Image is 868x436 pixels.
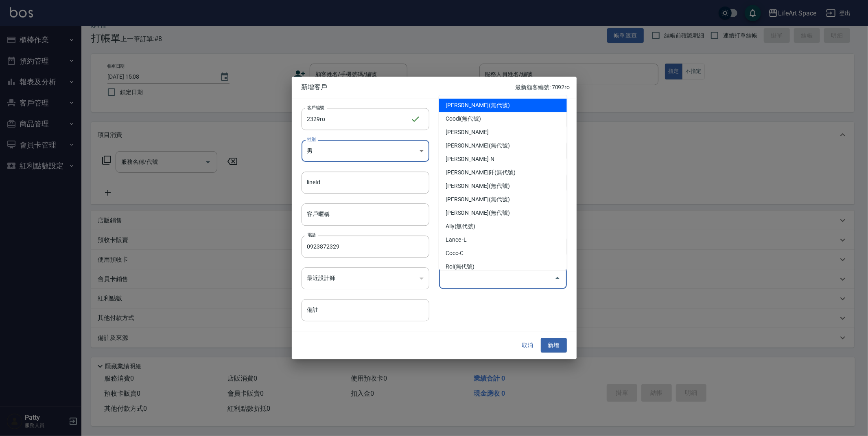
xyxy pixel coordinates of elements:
[439,99,567,112] li: [PERSON_NAME](無代號)
[307,136,316,142] label: 性別
[439,247,567,260] li: Coco-C
[439,220,567,233] li: Ally(無代號)
[439,126,567,139] li: [PERSON_NAME]
[439,193,567,206] li: [PERSON_NAME](無代號)
[439,206,567,220] li: [PERSON_NAME](無代號)
[541,338,567,353] button: 新增
[439,179,567,193] li: [PERSON_NAME](無代號)
[302,140,429,162] div: 男
[439,112,567,126] li: Coodi(無代號)
[307,104,324,110] label: 客戶編號
[515,83,570,92] p: 最新顧客編號: 7092ro
[307,232,316,238] label: 電話
[515,338,541,353] button: 取消
[439,152,567,166] li: [PERSON_NAME]-N
[439,139,567,152] li: [PERSON_NAME](無代號)
[439,233,567,247] li: Lance -L
[439,260,567,273] li: Roi(無代號)
[439,166,567,179] li: [PERSON_NAME]阡(無代號)
[302,83,516,91] span: 新增客戶
[551,272,564,285] button: Close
